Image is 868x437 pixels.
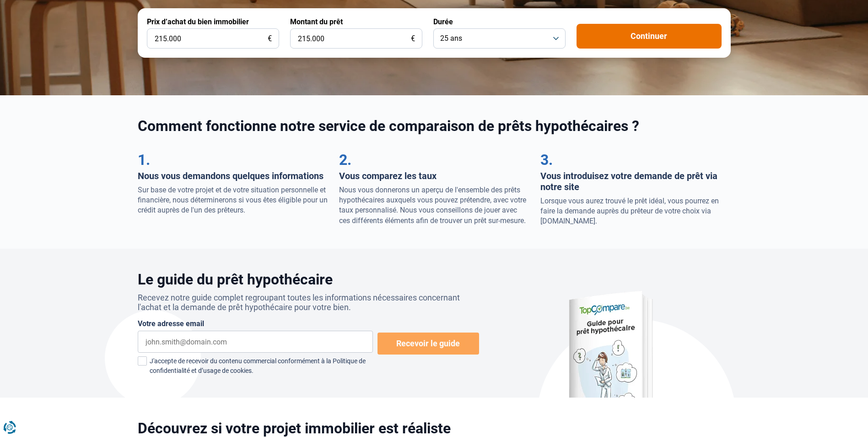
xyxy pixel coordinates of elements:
button: 25 ans [433,28,566,49]
label: Prix d’achat du bien immobilier [147,17,249,26]
span: 25 ans [440,33,462,44]
h3: Vous introduisez votre demande de prêt via notre site [540,170,731,192]
h3: Nous vous demandons quelques informations [138,170,328,181]
img: Le guide du prêt hypothécaire [560,285,661,398]
h2: Le guide du prêt hypothécaire [138,271,479,288]
span: 2. [339,151,351,169]
span: 1. [138,151,150,169]
p: Lorsque vous aurez trouvé le prêt idéal, vous pourrez en faire la demande auprès du prêteur de vo... [540,196,731,227]
label: Votre adresse email [138,319,204,328]
span: 3. [540,151,553,169]
button: Recevoir le guide [377,333,479,355]
label: Montant du prêt [290,17,343,26]
span: € [411,35,415,43]
input: john.smith@domain.com [138,331,373,353]
h2: Découvrez si votre projet immobilier est réaliste [138,420,731,437]
button: Continuer [577,24,722,49]
label: J'accepte de recevoir du contenu commercial conformément à la Politique de confidentialité et d’u... [138,356,373,376]
h2: Comment fonctionne notre service de comparaison de prêts hypothécaires ? [138,117,731,135]
p: Nous vous donnerons un aperçu de l'ensemble des prêts hypothécaires auxquels vous pouvez prétendr... [339,185,529,226]
p: Sur base de votre projet et de votre situation personnelle et financière, nous déterminerons si v... [138,185,328,216]
label: Durée [433,17,453,26]
h3: Vous comparez les taux [339,170,529,181]
p: Recevez notre guide complet regroupant toutes les informations nécessaires concernant l'achat et ... [138,293,479,312]
span: € [268,35,272,43]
